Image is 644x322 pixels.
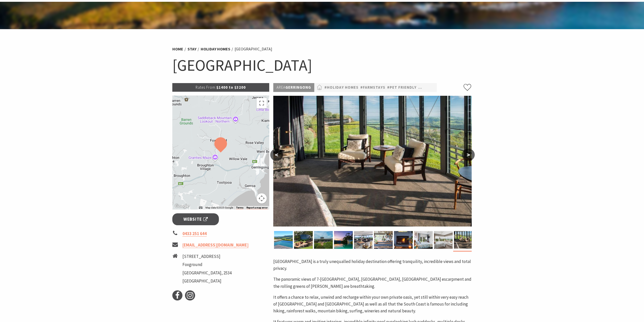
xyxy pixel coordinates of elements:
[324,84,359,91] a: #Holiday Homes
[246,206,268,209] a: Report a map error
[273,294,472,315] p: It offers a chance to relax, unwind and recharge within your own private oasis, yet still within ...
[274,231,293,249] img: Infinity Pool
[235,46,272,52] li: [GEOGRAPHIC_DATA]
[387,84,417,91] a: #Pet Friendly
[314,231,333,249] img: TheHouse
[462,149,475,161] button: >
[374,231,393,249] img: Kitchen
[434,231,453,249] img: Main Bedroom
[273,276,472,290] p: The panoramic views of 7-[GEOGRAPHIC_DATA], [GEOGRAPHIC_DATA], [GEOGRAPHIC_DATA] escarpment and t...
[174,203,190,210] a: Open this area in Google Maps (opens a new window)
[354,231,373,249] img: Living Room with Views
[172,46,183,52] a: Home
[201,46,230,52] a: Holiday Homes
[334,231,353,249] img: TheGuestHouse
[182,253,232,260] li: [STREET_ADDRESS]
[182,261,232,268] li: Foxground
[199,206,202,210] button: Keyboard shortcuts
[182,242,248,248] a: [EMAIL_ADDRESS][DOMAIN_NAME]
[257,193,267,203] button: Map camera controls
[454,231,473,249] img: Living Room in TheGuestHouse
[182,231,207,237] a: 0433 251 644
[174,203,190,210] img: Google
[273,258,472,272] p: [GEOGRAPHIC_DATA] is a truly unequalled holiday destination offering tranquility, incredible view...
[196,85,216,90] span: Rates From:
[273,83,314,92] p: Gerringong
[236,206,243,209] a: Terms (opens in new tab)
[205,206,233,209] span: Map data ©2025 Google
[172,213,219,225] a: Website
[257,98,267,108] button: Toggle fullscreen view
[270,149,283,161] button: <
[172,55,472,75] h1: [GEOGRAPHIC_DATA]
[394,231,413,249] img: Fireplace
[183,216,208,223] span: Website
[172,83,269,92] p: $1400 to $3200
[273,96,472,226] img: Living Room in TheGuestHouse
[277,85,285,90] span: Area
[188,46,196,52] a: Stay
[360,84,385,91] a: #Farmstays
[294,231,313,249] img: TheGuestHouse
[182,278,232,285] li: [GEOGRAPHIC_DATA]
[414,231,433,249] img: Bedroom in TheHouse
[182,270,232,276] li: [GEOGRAPHIC_DATA], 2534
